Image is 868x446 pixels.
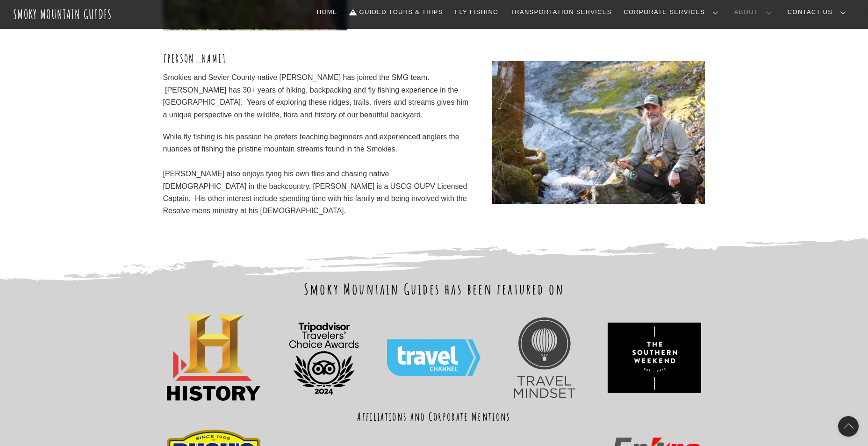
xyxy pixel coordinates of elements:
h2: Smoky Mountain Guides has been featured on [163,279,705,299]
img: Travel+Mindset [497,311,591,404]
img: PinClipart.com_free-job-clip-art_2123767 [167,315,260,401]
img: ece09f7c36744c8fa1a1437cfc0e485a-hd [608,323,701,393]
div: [PERSON_NAME] also enjoys tying his own flies and chasing native [DEMOGRAPHIC_DATA] in the backco... [163,168,474,217]
a: Home [313,2,341,22]
p: Smokies and Sevier County native [PERSON_NAME] has joined the SMG team. [PERSON_NAME] has 30+ yea... [163,72,474,121]
a: Smoky Mountain Guides [13,7,112,22]
a: About [731,2,779,22]
h3: Affiliations and Corporate Mentions [163,409,705,424]
a: Contact Us [784,2,854,22]
a: Corporate Services [620,2,726,22]
img: Travel_Channel [387,323,481,393]
a: Fly Fishing [451,2,502,22]
div: While fly fishing is his passion he prefers teaching beginners and experienced anglers the nuance... [163,131,474,156]
img: TC_transparent_BF Logo_L_2024_RGB [277,306,371,409]
img: obIiERbQ [492,61,705,204]
a: Transportation Services [507,2,615,22]
h3: [PERSON_NAME] [163,51,474,66]
a: Guided Tours & Trips [346,2,447,22]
